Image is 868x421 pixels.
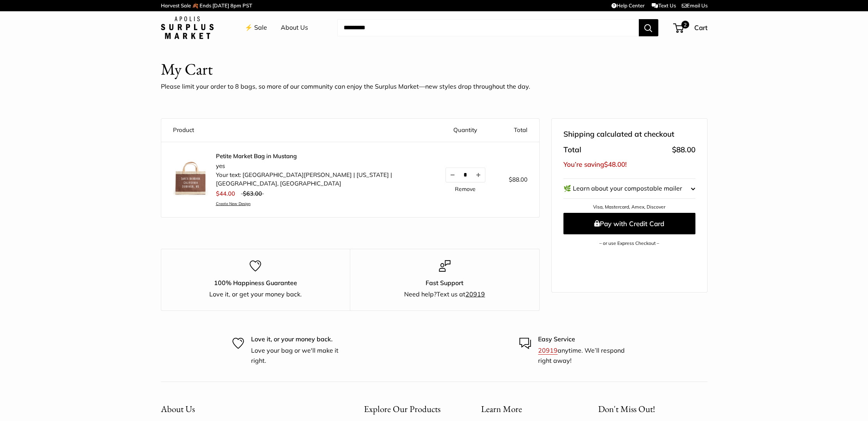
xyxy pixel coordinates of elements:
[161,401,337,417] button: About Us
[481,401,571,417] button: Learn More
[161,16,214,39] img: Apolis: Surplus Market
[563,179,695,198] button: 🌿 Learn about your compostable mailer
[563,127,674,141] span: Shipping calculated at checkout
[563,160,627,168] span: You’re saving !
[216,201,422,206] a: Create New Design
[681,21,689,29] span: 2
[364,278,526,288] p: Fast Support
[672,145,695,154] span: $88.00
[652,2,676,9] a: Text Us
[538,346,636,366] p: anytime. We’ll respond right away!
[538,334,636,344] p: Easy Service
[161,403,195,415] span: About Us
[216,171,422,188] li: Your text: [GEOGRAPHIC_DATA][PERSON_NAME] | [US_STATE] | [GEOGRAPHIC_DATA], [GEOGRAPHIC_DATA]
[674,21,708,34] a: 2 Cart
[459,171,472,178] input: Quantity
[465,290,485,298] u: 20919
[455,186,476,192] a: Remove
[175,289,337,300] div: Love it, or get your money back.
[563,143,581,157] span: Total
[497,119,539,142] th: Total
[437,290,485,298] a: Text us at20919
[481,403,522,415] span: Learn More
[509,176,528,183] span: $88.00
[694,23,708,32] span: Cart
[251,334,349,344] p: Love it, or your money back.
[563,259,695,277] iframe: PayPal-paypal
[216,190,235,197] span: $44.00
[216,152,422,160] a: Petite Market Bag in Mustang
[682,2,708,9] a: Email Us
[598,401,708,417] p: Don't Miss Out!
[472,168,485,182] button: Increase quantity by 1
[593,204,665,210] a: Visa, Mastercard, Amex, Discover
[175,278,337,288] p: 100% Happiness Guarantee
[251,346,349,366] p: Love your bag or we'll make it right.
[538,346,558,354] a: 20919
[281,22,308,34] a: About Us
[216,162,422,171] li: yes
[161,119,434,142] th: Product
[434,119,497,142] th: Quantity
[364,401,454,417] button: Explore Our Products
[611,2,645,9] a: Help Center
[364,403,440,415] span: Explore Our Products
[243,190,262,197] span: $63.00
[364,289,526,300] div: Need help?
[337,19,639,36] input: Search...
[563,213,695,234] button: Pay with Credit Card
[245,22,267,34] a: ⚡️ Sale
[446,168,459,182] button: Decrease quantity by 1
[604,160,625,168] span: $48.00
[639,19,658,36] button: Search
[161,81,530,93] p: Please limit your order to 8 bags, so more of our community can enjoy the Surplus Market—new styl...
[161,58,213,81] h1: My Cart
[599,240,659,246] a: – or use Express Checkout –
